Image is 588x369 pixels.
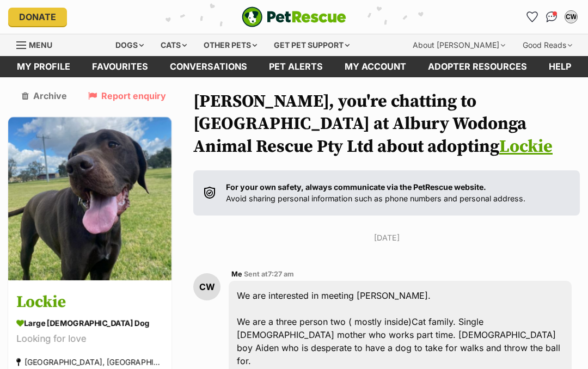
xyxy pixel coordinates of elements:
[244,270,294,278] span: Sent at
[16,317,163,329] div: large [DEMOGRAPHIC_DATA] Dog
[515,34,580,56] div: Good Reads
[543,8,560,26] a: Conversations
[159,56,258,77] a: conversations
[16,34,60,54] a: Menu
[226,182,486,192] strong: For your own safety, always communicate via the PetRescue website.
[8,117,171,280] img: Lockie
[242,7,346,27] img: logo-e224e6f780fb5917bec1dbf3a21bbac754714ae5b6737aabdf751b685950b380.svg
[523,8,541,26] a: Favourites
[334,56,417,77] a: My account
[242,7,346,27] a: PetRescue
[16,354,163,369] div: [GEOGRAPHIC_DATA], [GEOGRAPHIC_DATA]
[22,91,67,101] a: Archive
[81,56,159,77] a: Favourites
[29,40,52,50] span: Menu
[16,290,163,315] h3: Lockie
[566,11,577,22] div: CW
[153,34,194,56] div: Cats
[231,270,242,278] span: Me
[417,56,538,77] a: Adopter resources
[226,181,525,205] p: Avoid sharing personal information such as phone numbers and personal address.
[193,232,580,243] p: [DATE]
[258,56,334,77] a: Pet alerts
[523,8,580,26] ul: Account quick links
[268,270,294,278] span: 7:27 am
[6,56,81,77] a: My profile
[16,331,163,346] div: Looking for love
[193,91,580,159] h1: [PERSON_NAME], you're chatting to [GEOGRAPHIC_DATA] at Albury Wodonga Animal Rescue Pty Ltd about...
[8,8,67,26] a: Donate
[266,34,357,56] div: Get pet support
[499,136,553,158] a: Lockie
[108,34,151,56] div: Dogs
[546,11,558,22] img: chat-41dd97257d64d25036548639549fe6c8038ab92f7586957e7f3b1b290dea8141.svg
[193,273,220,300] div: CW
[562,8,580,26] button: My account
[538,56,582,77] a: Help
[88,91,166,101] a: Report enquiry
[405,34,513,56] div: About [PERSON_NAME]
[196,34,265,56] div: Other pets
